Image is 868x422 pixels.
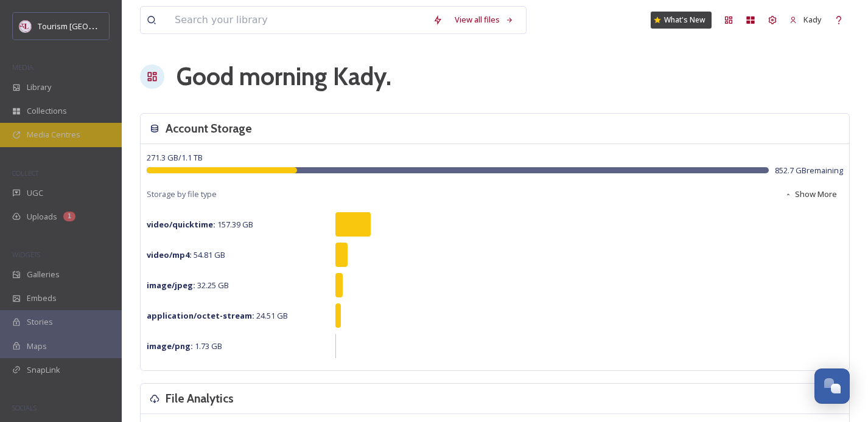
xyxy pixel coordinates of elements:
[27,211,57,223] span: Uploads
[12,63,33,72] span: MEDIA
[147,310,288,321] span: 24.51 GB
[27,316,53,328] span: Stories
[775,165,843,176] span: 852.7 GB remaining
[814,368,850,404] button: Open Chat
[27,187,43,199] span: UGC
[166,120,252,137] h3: Account Storage
[147,249,192,260] strong: video/mp4 :
[166,390,234,407] h3: File Analytics
[147,249,225,260] span: 54.81 GB
[147,310,254,321] strong: application/octet-stream :
[147,219,253,230] span: 157.39 GB
[449,8,520,32] a: View all files
[27,364,60,376] span: SnapLink
[27,81,51,93] span: Library
[169,7,427,33] input: Search your library
[783,8,828,32] a: Kady
[12,403,37,412] span: SOCIALS
[147,280,229,291] span: 32.25 GB
[803,14,822,25] span: Kady
[27,105,67,117] span: Collections
[147,341,222,351] span: 1.73 GB
[27,269,60,280] span: Galleries
[147,341,193,351] strong: image/png :
[147,189,217,200] span: Storage by file type
[177,58,391,95] h1: Good morning Kady .
[63,212,75,221] div: 1
[12,168,38,178] span: COLLECT
[147,280,195,291] strong: image/jpeg :
[147,152,203,163] span: 271.3 GB / 1.1 TB
[38,20,147,32] span: Tourism [GEOGRAPHIC_DATA]
[779,182,843,206] button: Show More
[27,292,57,304] span: Embeds
[147,219,215,230] strong: video/quicktime :
[19,20,32,32] img: cropped-langley.webp
[27,129,80,140] span: Media Centres
[12,250,40,259] span: WIDGETS
[651,12,712,29] a: What's New
[27,341,47,352] span: Maps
